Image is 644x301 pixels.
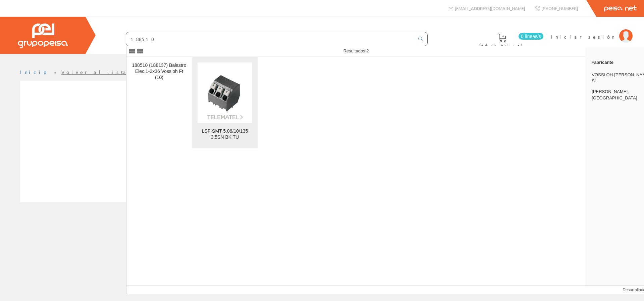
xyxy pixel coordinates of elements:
[479,42,525,47] font: Pedido actual
[343,48,367,53] font: Resultados:
[455,5,525,11] font: [EMAIL_ADDRESS][DOMAIN_NAME]
[541,5,578,11] font: [PHONE_NUMBER]
[192,57,258,148] a: LSF-SMT 5.08/10/135 3.5SN BK TU LSF-SMT 5.08/10/135 3.5SN BK TU
[126,32,414,46] input: Buscar ...
[18,24,68,48] img: Grupo Peisa
[61,69,194,75] a: Volver al listado de productos
[202,128,248,140] font: LSF-SMT 5.08/10/135 3.5SN BK TU
[132,62,186,80] font: 188510 (188137) Balastro Elec.1-2x36 Vossloh Ft (10)
[198,65,252,120] img: LSF-SMT 5.08/10/135 3.5SN BK TU
[592,89,637,100] font: [PERSON_NAME], [GEOGRAPHIC_DATA]
[551,28,633,34] a: Iniciar sesión
[591,60,613,65] font: Fabricante
[366,48,369,53] font: 2
[20,69,49,75] a: Inicio
[551,34,616,40] font: Iniciar sesión
[521,34,541,39] font: 0 líneas/s
[126,57,192,148] a: 188510 (188137) Balastro Elec.1-2x36 Vossloh Ft (10)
